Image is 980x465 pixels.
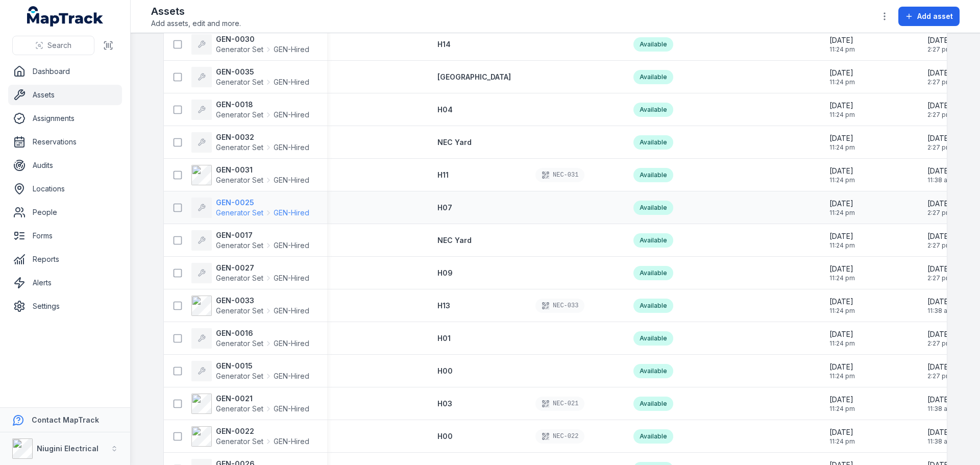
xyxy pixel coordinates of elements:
span: Generator Set [216,44,263,55]
strong: GEN-0016 [216,328,309,338]
span: NEC Yard [437,138,472,146]
strong: GEN-0030 [216,34,309,44]
strong: Niugini Electrical [37,444,99,453]
strong: GEN-0018 [216,100,309,110]
a: H09 [437,268,453,278]
span: [DATE] [829,427,855,437]
span: 11:24 pm [829,241,855,250]
a: GEN-0016Generator SetGEN-Hired [191,328,309,349]
span: 2:27 pm [927,241,951,250]
span: [DATE] [927,166,953,176]
span: [DATE] [829,199,855,209]
div: Available [633,429,673,444]
span: Generator Set [216,338,263,349]
strong: GEN-0031 [216,165,309,175]
span: Add assets, edit and more. [151,18,241,29]
span: 11:24 pm [829,111,855,119]
span: GEN-Hired [274,240,309,251]
span: [DATE] [829,133,855,143]
a: NEC Yard [437,137,472,148]
span: [DATE] [927,329,951,339]
span: GEN-Hired [274,77,309,87]
a: H13 [437,301,450,311]
time: 4/15/2025, 2:27:20 PM [927,264,951,282]
span: 2:27 pm [927,274,951,282]
time: 2/7/2025, 11:24:32 PM [829,264,855,282]
a: Reports [8,249,122,270]
span: GEN-Hired [274,371,309,381]
span: [DATE] [927,395,953,405]
span: [DATE] [829,101,855,111]
time: 7/22/2025, 11:38:59 AM [927,166,953,184]
span: 11:24 pm [829,307,855,315]
div: NEC-021 [535,397,584,411]
span: GEN-Hired [274,142,309,153]
span: [DATE] [829,297,855,307]
span: H03 [437,399,452,408]
span: GEN-Hired [274,175,309,185]
span: Generator Set [216,142,263,153]
div: Available [633,364,673,378]
span: GEN-Hired [274,110,309,120]
time: 2/7/2025, 11:24:32 PM [829,231,855,250]
span: NEC Yard [437,236,472,244]
div: Available [633,331,673,346]
div: Available [633,135,673,150]
a: GEN-0030Generator SetGEN-Hired [191,34,309,55]
span: 11:24 pm [829,209,855,217]
strong: GEN-0035 [216,67,309,77]
span: 2:27 pm [927,78,951,86]
span: [DATE] [927,35,951,45]
strong: GEN-0025 [216,198,309,208]
strong: Contact MapTrack [32,415,99,424]
span: [DATE] [829,68,855,78]
time: 4/15/2025, 2:27:20 PM [927,329,951,348]
time: 2/7/2025, 11:24:32 PM [829,362,855,380]
span: Generator Set [216,110,263,120]
span: H00 [437,432,453,440]
span: [DATE] [829,395,855,405]
span: 11:24 pm [829,78,855,86]
span: [DATE] [829,362,855,372]
span: Add asset [917,11,953,21]
span: Generator Set [216,273,263,283]
time: 7/22/2025, 11:38:59 AM [927,297,953,315]
a: Audits [8,155,122,176]
a: H01 [437,333,451,344]
span: H14 [437,40,451,48]
div: Available [633,397,673,411]
time: 4/15/2025, 2:27:20 PM [927,231,951,250]
span: Generator Set [216,436,263,447]
div: Available [633,37,673,52]
time: 4/15/2025, 2:27:20 PM [927,199,951,217]
h2: Assets [151,4,241,18]
a: Alerts [8,273,122,293]
span: 2:27 pm [927,45,951,54]
span: GEN-Hired [274,436,309,447]
span: [DATE] [927,231,951,241]
span: H13 [437,301,450,310]
a: Assignments [8,108,122,129]
span: 11:38 am [927,307,953,315]
a: H04 [437,105,453,115]
span: Generator Set [216,77,263,87]
span: GEN-Hired [274,306,309,316]
a: GEN-0021Generator SetGEN-Hired [191,394,309,414]
time: 2/7/2025, 11:24:32 PM [829,101,855,119]
time: 2/7/2025, 11:24:32 PM [829,133,855,152]
span: [GEOGRAPHIC_DATA] [437,72,511,81]
span: [DATE] [927,264,951,274]
span: [DATE] [927,133,951,143]
time: 2/7/2025, 11:24:32 PM [829,199,855,217]
span: 2:27 pm [927,339,951,348]
a: GEN-0031Generator SetGEN-Hired [191,165,309,185]
strong: GEN-0032 [216,132,309,142]
span: Generator Set [216,208,263,218]
span: 11:38 am [927,405,953,413]
time: 4/15/2025, 2:27:20 PM [927,362,951,380]
div: Available [633,299,673,313]
a: H14 [437,39,451,50]
span: H09 [437,268,453,277]
span: 11:24 pm [829,45,855,54]
a: Settings [8,296,122,316]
